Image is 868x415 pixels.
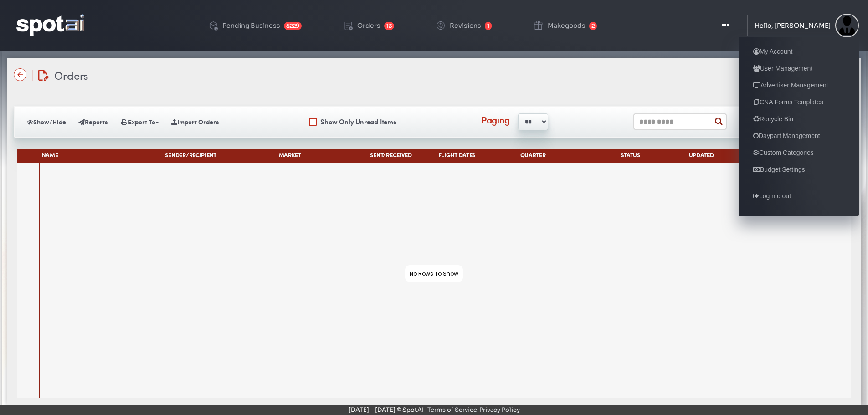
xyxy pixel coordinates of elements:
button: Show/Hide [21,114,72,130]
img: logo-reversed.png [16,14,84,36]
span: Orders [54,67,88,83]
div: Hello, [PERSON_NAME] [755,22,831,29]
a: Revisions 1 [428,5,499,46]
div: Orders [357,22,380,29]
span: Updated [689,153,714,159]
img: Sterling Cooper & Partners [835,14,859,37]
span: Status [621,153,641,159]
a: My Account [750,46,796,57]
a: Pending Business 5229 [200,5,309,46]
a: Terms of Service [427,406,477,414]
span: Quarter [520,153,546,159]
a: User Management [750,63,816,74]
span: Sender/Recipient [165,153,217,159]
img: edit-document.svg [38,70,49,81]
label: Show Only Unread Items [318,117,396,127]
a: Makegoods 2 [525,5,604,46]
img: deployed-code-history.png [208,20,219,31]
span: Market [279,153,301,159]
img: name-arrow-back-state-default-icon-true-icon-only-true-type.svg [14,68,26,81]
img: change-circle.png [435,20,446,31]
a: Log me out [750,190,795,201]
a: Orders 13 [335,5,401,46]
a: Budget Settings [750,164,809,175]
span: 2 [589,22,597,30]
button: Reports [73,114,113,130]
div: Pending Business [222,22,280,29]
button: Export To [114,114,164,130]
img: line-12.svg [32,70,33,81]
a: Daypart Management [750,130,824,141]
label: Paging [481,113,510,126]
span: Name [42,153,58,159]
a: Recycle Bin [750,113,797,124]
span: 1 [485,22,492,30]
a: Privacy Policy [479,406,520,414]
a: Advertiser Management [750,80,832,91]
div: Revisions [450,22,481,29]
a: Custom Categories [750,147,817,158]
a: CNA Forms Templates [750,97,827,108]
span: Sent/Received [370,153,412,159]
img: order-play.png [343,20,354,31]
span: 5229 [284,22,302,30]
button: Import Orders [166,114,224,130]
span: Flight Dates [438,153,476,159]
span: 13 [384,22,394,30]
div: Makegoods [548,22,586,29]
